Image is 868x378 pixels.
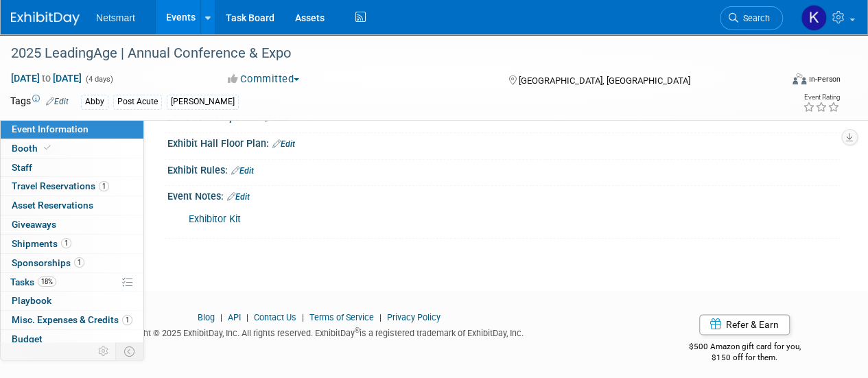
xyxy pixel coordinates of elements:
[803,94,840,101] div: Event Rating
[223,72,305,86] button: Committed
[1,215,143,234] a: Giveaways
[1,120,143,139] a: Event Information
[12,295,51,306] span: Playbook
[10,72,82,84] span: [DATE] [DATE]
[74,257,84,268] span: 1
[298,312,307,322] span: |
[12,123,89,134] span: Event Information
[10,324,628,340] div: Copyright © 2025 ExhibitDay, Inc. All rights reserved. ExhibitDay is a registered trademark of Ex...
[38,276,56,287] span: 18%
[254,312,296,322] a: Contact Us
[1,177,143,196] a: Travel Reservations1
[12,257,84,268] span: Sponsorships
[84,75,113,84] span: (4 days)
[167,133,841,151] div: Exhibit Hall Floor Plan:
[309,312,374,322] a: Terms of Service
[1,311,143,329] a: Misc. Expenses & Credits1
[12,238,71,249] span: Shipments
[44,144,51,152] i: Booth reservation complete
[1,292,143,310] a: Playbook
[1,139,143,158] a: Booth
[12,143,54,154] span: Booth
[719,71,841,92] div: Event Format
[11,12,80,25] img: ExhibitDay
[801,5,827,31] img: Kaitlyn Woicke
[217,312,226,322] span: |
[228,312,241,322] a: API
[387,312,441,322] a: Privacy Policy
[12,180,109,191] span: Travel Reservations
[12,162,32,173] span: Staff
[720,6,783,30] a: Search
[12,314,132,325] span: Misc. Expenses & Credits
[1,273,143,292] a: Tasks18%
[738,13,770,23] span: Search
[167,95,239,109] div: [PERSON_NAME]
[12,200,93,211] span: Asset Reservations
[167,160,841,178] div: Exhibit Rules:
[6,41,770,66] div: 2025 LeadingAge | Annual Conference & Expo
[648,332,841,364] div: $500 Amazon gift card for you,
[243,312,252,322] span: |
[1,330,143,349] a: Budget
[231,166,254,176] a: Edit
[122,315,132,325] span: 1
[99,181,109,191] span: 1
[1,196,143,215] a: Asset Reservations
[518,75,690,86] span: [GEOGRAPHIC_DATA], [GEOGRAPHIC_DATA]
[40,73,53,84] span: to
[272,139,295,149] a: Edit
[46,97,69,106] a: Edit
[355,327,360,334] sup: ®
[1,235,143,253] a: Shipments1
[648,352,841,364] div: $150 off for them.
[793,73,806,84] img: Format-Inperson.png
[10,94,69,110] td: Tags
[81,95,108,109] div: Abby
[699,314,790,335] a: Refer & Earn
[12,333,43,344] span: Budget
[10,276,56,287] span: Tasks
[1,254,143,272] a: Sponsorships1
[61,238,71,248] span: 1
[189,213,241,225] a: Exhibitor Kit
[227,192,250,202] a: Edit
[113,95,162,109] div: Post Acute
[808,74,841,84] div: In-Person
[92,342,116,360] td: Personalize Event Tab Strip
[116,342,144,360] td: Toggle Event Tabs
[198,312,215,322] a: Blog
[167,186,841,204] div: Event Notes:
[376,312,385,322] span: |
[12,219,56,230] span: Giveaways
[1,158,143,177] a: Staff
[96,12,135,23] span: Netsmart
